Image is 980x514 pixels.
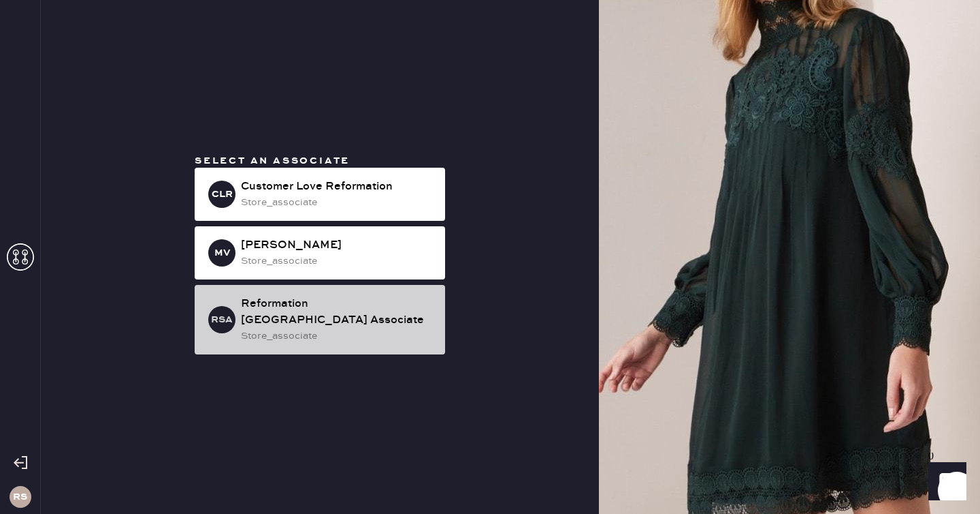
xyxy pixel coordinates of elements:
h3: MV [214,248,230,258]
div: Customer Love Reformation [241,179,434,195]
h3: CLR [212,190,233,199]
div: store_associate [241,195,434,210]
h3: RS [13,492,27,502]
div: store_associate [241,329,434,344]
div: [PERSON_NAME] [241,237,434,254]
div: Reformation [GEOGRAPHIC_DATA] Associate [241,296,434,329]
span: Select an associate [195,155,350,167]
iframe: Front Chat [915,453,974,511]
h3: RSA [211,315,233,324]
div: store_associate [241,254,434,269]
